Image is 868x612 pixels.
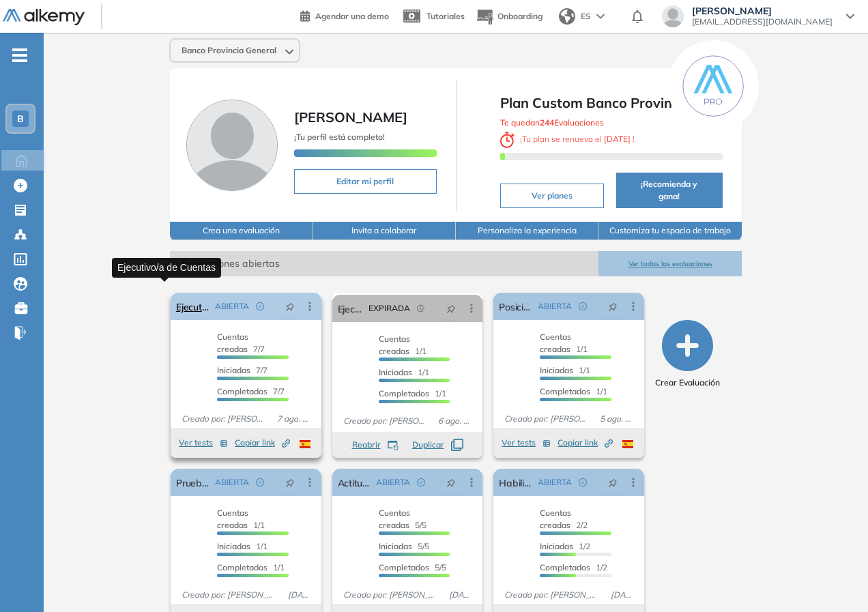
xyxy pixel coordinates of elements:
[338,415,433,427] span: Creado por: [PERSON_NAME]
[379,562,446,572] span: 5/5
[275,295,305,317] button: pushpin
[412,439,444,451] span: Duplicar
[499,589,605,601] span: Creado por: [PERSON_NAME]
[338,469,371,496] a: Actitud Comercializadora V2
[176,469,209,496] a: Prueba Ejecutivo de Ventas
[379,562,429,572] span: Completados
[444,589,477,601] span: [DATE]
[598,251,741,276] button: Ver todas las evaluaciones
[655,320,720,389] button: Crear Evaluación
[300,7,389,23] a: Agendar una demo
[692,16,833,27] span: [EMAIL_ADDRESS][DOMAIN_NAME]
[655,377,720,389] span: Crear Evaluación
[217,386,285,396] span: 7/7
[579,302,587,310] span: check-circle
[300,440,310,448] img: ESP
[433,415,477,427] span: 6 ago. 2025
[12,54,27,57] i: -
[313,222,456,240] button: Invita a colaborar
[540,365,590,375] span: 1/1
[179,435,228,451] button: Ver tests
[436,297,466,319] button: pushpin
[379,388,429,398] span: Completados
[608,301,618,312] span: pushpin
[499,469,532,496] a: Habilidad Analítica
[217,541,250,551] span: Iniciadas
[594,413,639,425] span: 5 ago. 2025
[538,300,572,312] span: ABIERTA
[598,471,628,493] button: pushpin
[540,541,573,551] span: Iniciadas
[217,562,267,572] span: Completados
[499,293,532,320] a: Posición de Ejecutivo/a de Cuentas
[538,476,572,489] span: ABIERTA
[446,477,456,488] span: pushpin
[605,589,639,601] span: [DATE]
[540,332,588,354] span: 1/1
[294,132,385,142] span: ¡Tu perfil está completo!
[217,332,265,354] span: 7/7
[456,222,598,240] button: Personaliza la experiencia
[294,108,407,126] span: [PERSON_NAME]
[540,508,588,530] span: 2/2
[579,478,587,486] span: check-circle
[217,365,250,375] span: Iniciadas
[176,293,209,320] a: Ejecutivo/a de Cuentas
[338,295,364,322] a: Ejecutivo/a de Cuentas
[338,589,444,601] span: Creado por: [PERSON_NAME]
[692,5,833,16] span: [PERSON_NAME]
[417,304,425,312] span: field-time
[176,413,272,425] span: Creado por: [PERSON_NAME]
[285,477,295,488] span: pushpin
[540,386,590,396] span: Completados
[502,435,551,451] button: Ver tests
[217,365,267,375] span: 7/7
[217,508,265,530] span: 1/1
[540,386,607,396] span: 1/1
[217,562,285,572] span: 1/1
[497,11,542,21] span: Onboarding
[622,440,633,448] img: ESP
[540,508,571,530] span: Cuentas creadas
[379,508,410,530] span: Cuentas creadas
[540,117,554,128] b: 244
[499,413,594,425] span: Creado por: [PERSON_NAME]
[315,11,389,21] span: Agendar una demo
[215,476,249,489] span: ABIERTA
[559,8,575,25] img: world
[283,589,316,601] span: [DATE]
[379,334,426,356] span: 1/1
[598,222,741,240] button: Customiza tu espacio de trabajo
[500,184,604,208] button: Ver planes
[379,334,410,356] span: Cuentas creadas
[596,14,605,19] img: arrow
[275,471,305,493] button: pushpin
[540,562,607,572] span: 1/2
[182,45,276,56] span: Banco Provincia General
[170,251,598,276] span: Evaluaciones abiertas
[285,301,295,312] span: pushpin
[256,478,264,486] span: check-circle
[379,508,426,530] span: 5/5
[294,169,436,194] button: Editar mi perfil
[379,367,429,377] span: 1/1
[426,11,465,21] span: Tutoriales
[235,435,290,451] button: Copiar link
[112,258,221,278] div: Ejecutivo/a de Cuentas
[217,386,267,396] span: Completados
[352,439,381,451] span: Reabrir
[217,541,267,551] span: 1/1
[602,134,633,144] b: [DATE]
[500,117,604,128] span: Te quedan Evaluaciones
[598,295,628,317] button: pushpin
[352,439,399,451] button: Reabrir
[379,367,412,377] span: Iniciadas
[540,541,590,551] span: 1/2
[476,2,542,31] button: Onboarding
[540,365,573,375] span: Iniciadas
[235,437,290,449] span: Copiar link
[217,332,248,354] span: Cuentas creadas
[215,300,249,312] span: ABIERTA
[558,435,613,451] button: Copiar link
[540,332,571,354] span: Cuentas creadas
